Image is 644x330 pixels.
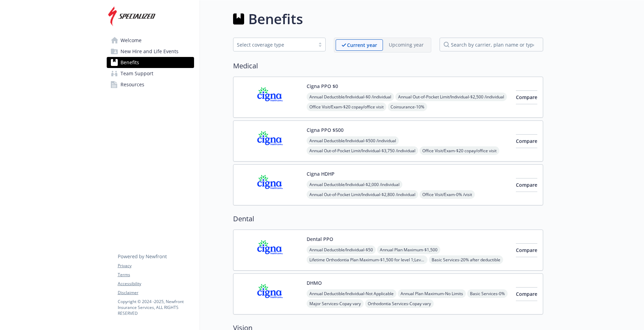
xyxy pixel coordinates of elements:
span: Orthodontia Services - Copay vary [365,299,434,308]
h2: Dental [233,214,543,224]
img: CIGNA carrier logo [239,235,301,265]
button: Compare [516,178,537,192]
a: Benefits [107,57,194,68]
input: search by carrier, plan name or type [440,38,543,51]
span: New Hire and Life Events [121,46,179,57]
span: Annual Out-of-Pocket Limit/Individual - $2,800 /individual [307,190,418,199]
button: Compare [516,134,537,148]
span: Annual Deductible/Individual - $0 /individual [307,93,394,101]
a: Resources [107,79,194,90]
span: Upcoming year [383,39,430,51]
span: Coinsurance - 10% [388,103,427,111]
button: Cigna PPO $500 [307,126,344,134]
span: Basic Services - 20% after deductible [429,255,503,264]
h1: Benefits [248,9,303,29]
span: Office Visit/Exam - 0% /visit [420,190,475,199]
img: CIGNA carrier logo [239,170,301,200]
span: Annual Deductible/Individual - $500 /individual [307,136,399,145]
span: Compare [516,247,537,253]
div: Select coverage type [237,41,311,48]
h2: Medical [233,61,543,71]
button: Compare [516,243,537,257]
button: DHMO [307,279,322,287]
img: CIGNA carrier logo [239,126,301,156]
button: Cigna PPO $0 [307,82,338,90]
span: Annual Plan Maximum - $1,500 [377,245,440,254]
span: Office Visit/Exam - $20 copay/office visit [307,103,386,111]
span: Benefits [121,57,139,68]
a: Team Support [107,68,194,79]
span: Annual Deductible/Individual - $50 [307,245,376,254]
span: Compare [516,138,537,144]
span: Annual Deductible/Individual - Not Applicable [307,289,396,298]
span: Annual Out-of-Pocket Limit/Individual - $2,500 /individual [395,93,507,101]
img: CIGNA carrier logo [239,279,301,309]
p: Upcoming year [389,41,424,48]
span: Compare [516,291,537,297]
a: Disclaimer [118,290,194,296]
span: Annual Plan Maximum - No Limits [398,289,466,298]
span: Lifetime Orthodontia Plan Maximum - $1,500 for level 1;Level 2 $1,900; Level 3 $2,300; Level 4 $2... [307,255,427,264]
span: Annual Out-of-Pocket Limit/Individual - $3,750 /individual [307,146,418,155]
button: Cigna HDHP [307,170,335,177]
a: Privacy [118,263,194,269]
span: Basic Services - 0% [467,289,508,298]
span: Annual Deductible/Individual - $2,000 /individual [307,180,402,189]
span: Welcome [121,35,142,46]
p: Current year [347,41,377,49]
img: CIGNA carrier logo [239,82,301,112]
span: Resources [121,79,144,90]
span: Team Support [121,68,153,79]
span: Compare [516,182,537,188]
button: Compare [516,90,537,104]
button: Dental PPO [307,235,333,243]
a: Accessibility [118,281,194,287]
span: Major Services - Copay vary [307,299,364,308]
span: Compare [516,94,537,100]
button: Compare [516,287,537,301]
a: Welcome [107,35,194,46]
a: Terms [118,272,194,278]
p: Copyright © 2024 - 2025 , Newfront Insurance Services, ALL RIGHTS RESERVED [118,299,194,316]
a: New Hire and Life Events [107,46,194,57]
span: Office Visit/Exam - $20 copay/office visit [420,146,499,155]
